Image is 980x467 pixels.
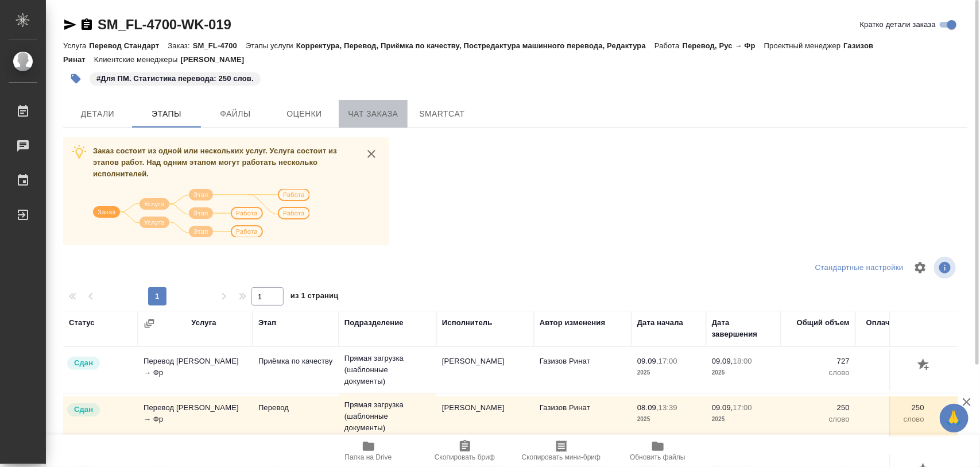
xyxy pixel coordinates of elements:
[339,393,436,439] td: Прямая загрузка (шаблонные документы)
[344,317,404,329] div: Подразделение
[80,18,94,32] button: Скопировать ссылку
[258,402,333,414] p: Перевод
[733,403,752,412] p: 17:00
[246,41,296,50] p: Этапы услуги
[290,289,339,306] span: из 1 страниц
[654,41,683,50] p: Работа
[436,350,534,390] td: [PERSON_NAME]
[138,350,253,390] td: Перевод [PERSON_NAME] → Фр
[89,41,168,50] p: Перевод Стандарт
[522,453,601,461] span: Скопировать мини-бриф
[712,317,775,340] div: Дата завершения
[63,66,88,91] button: Добавить тэг
[296,41,654,50] p: Корректура, Перевод, Приёмка по качеству, Постредактура машинного перевода, Редактура
[320,435,417,467] button: Папка на Drive
[513,435,610,467] button: Скопировать мини-бриф
[659,357,677,365] p: 17:00
[812,259,907,277] div: split button
[94,55,181,64] p: Клиентские менеджеры
[70,107,125,121] span: Детали
[915,356,934,375] button: Добавить оценку
[637,357,659,365] p: 09.09,
[787,414,850,425] p: слово
[346,107,401,121] span: Чат заказа
[93,146,337,178] span: Заказ состоит из одной или нескольких услуг. Услуга состоит из этапов работ. Над одним этапом мог...
[712,414,775,425] p: 2025
[363,145,380,163] button: close
[74,357,93,369] p: Сдан
[345,453,392,461] span: Папка на Drive
[277,107,332,121] span: Оценки
[88,73,262,83] span: Для ПМ. Статистика перевода: 250 слов.
[168,41,192,50] p: Заказ:
[540,317,605,329] div: Автор изменения
[630,453,685,461] span: Обновить файлы
[860,19,936,30] span: Кратко детали заказа
[637,367,700,379] p: 2025
[637,414,700,425] p: 2025
[797,317,850,329] div: Общий объем
[442,317,493,329] div: Исполнитель
[69,317,95,329] div: Статус
[74,404,93,415] p: Сдан
[637,403,659,412] p: 08.09,
[181,55,253,64] p: [PERSON_NAME]
[659,403,677,412] p: 13:39
[63,41,89,50] p: Услуга
[96,73,254,84] p: #Для ПМ. Статистика перевода: 250 слов.
[637,317,683,329] div: Дата начала
[940,404,969,433] button: 🙏
[258,317,276,329] div: Этап
[712,367,775,379] p: 2025
[436,396,534,437] td: [PERSON_NAME]
[63,18,77,32] button: Скопировать ссылку для ЯМессенджера
[98,17,231,32] a: SM_FL-4700-WK-019
[787,356,850,367] p: 727
[712,403,733,412] p: 09.09,
[944,406,964,430] span: 🙏
[144,318,155,329] button: Сгруппировать
[191,317,216,329] div: Услуга
[861,367,924,379] p: слово
[139,107,194,121] span: Этапы
[861,414,924,425] p: слово
[787,402,850,414] p: 250
[435,453,495,461] span: Скопировать бриф
[712,357,733,365] p: 09.09,
[415,107,470,121] span: SmartCat
[787,367,850,379] p: слово
[138,396,253,437] td: Перевод [PERSON_NAME] → Фр
[534,350,632,390] td: Газизов Ринат
[861,356,924,367] p: 727
[534,396,632,437] td: Газизов Ринат
[861,317,924,340] div: Оплачиваемый объем
[610,435,706,467] button: Обновить файлы
[907,254,934,281] span: Настроить таблицу
[339,347,436,393] td: Прямая загрузка (шаблонные документы)
[208,107,263,121] span: Файлы
[417,435,513,467] button: Скопировать бриф
[934,257,958,279] span: Посмотреть информацию
[733,357,752,365] p: 18:00
[683,41,764,50] p: Перевод, Рус → Фр
[193,41,246,50] p: SM_FL-4700
[861,402,924,414] p: 250
[764,41,843,50] p: Проектный менеджер
[258,356,333,367] p: Приёмка по качеству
